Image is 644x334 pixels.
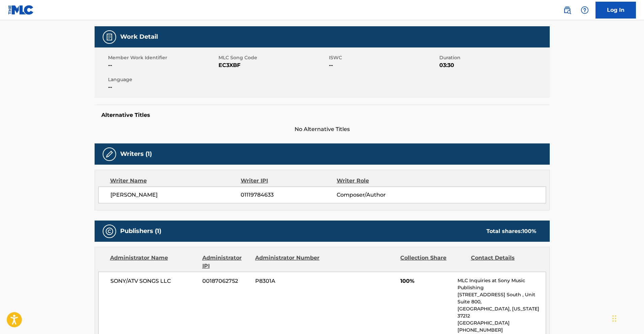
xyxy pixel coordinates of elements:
img: help [581,6,589,14]
span: 00187062752 [202,277,250,285]
img: Writers [105,150,113,158]
img: search [563,6,571,14]
span: Member Work Identifier [108,54,217,61]
div: Administrator IPI [202,254,250,270]
div: Contact Details [471,254,536,270]
span: -- [108,61,217,69]
span: Language [108,76,217,83]
h5: Writers (1) [120,150,152,158]
span: No Alternative Titles [95,125,550,133]
p: [GEOGRAPHIC_DATA], [US_STATE] 37212 [457,305,545,320]
img: Publishers [105,227,113,235]
span: 100% [400,277,452,285]
span: [PERSON_NAME] [110,191,241,199]
h5: Work Detail [120,33,158,41]
div: Collection Share [400,254,466,270]
p: MLC Inquiries at Sony Music Publishing [457,277,545,291]
span: 100 % [522,228,536,234]
p: [PHONE_NUMBER] [457,327,545,334]
span: -- [329,61,438,69]
span: ISWC [329,54,438,61]
span: Composer/Author [337,191,424,199]
span: SONY/ATV SONGS LLC [110,277,198,285]
span: Duration [439,54,548,61]
div: Drag [612,308,616,329]
div: Writer Name [110,177,241,185]
p: [STREET_ADDRESS] South , Unit Suite 800, [457,291,545,305]
h5: Alternative Titles [101,112,543,119]
img: Work Detail [105,33,113,41]
p: [GEOGRAPHIC_DATA] [457,320,545,327]
a: Public Search [561,3,574,17]
span: MLC Song Code [218,54,327,61]
span: EC3XBF [218,61,327,69]
span: 03:30 [439,61,548,69]
div: Writer Role [337,177,424,185]
div: Administrator Number [255,254,320,270]
iframe: Chat Widget [610,302,644,334]
div: Help [578,3,591,17]
div: Writer IPI [241,177,337,185]
span: 01119784633 [241,191,336,199]
span: -- [108,83,217,91]
a: Log In [596,2,636,19]
img: MLC Logo [8,5,34,15]
span: P8301A [255,277,320,285]
div: Administrator Name [110,254,197,270]
div: Total shares: [486,227,536,235]
h5: Publishers (1) [120,227,161,235]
